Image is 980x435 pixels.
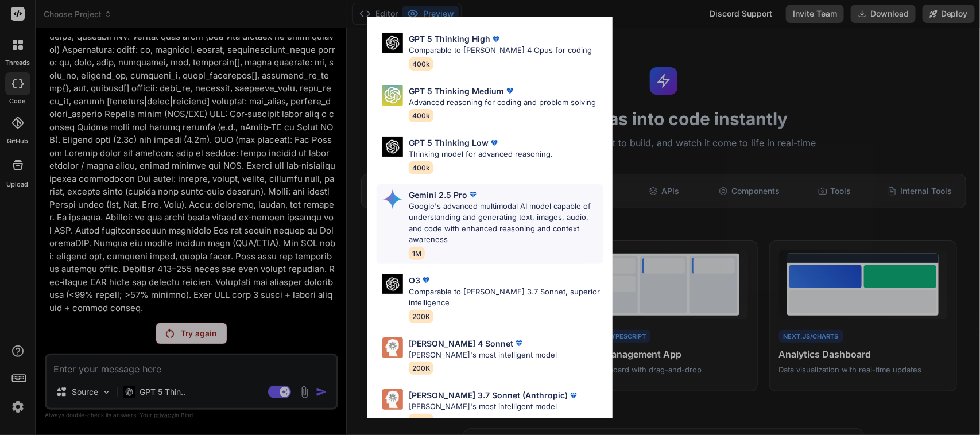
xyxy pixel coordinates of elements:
[409,247,425,260] span: 1M
[409,161,433,174] span: 400k
[467,189,479,200] img: premium
[409,337,513,349] p: [PERSON_NAME] 4 Sonnet
[409,401,579,413] p: [PERSON_NAME]'s most intelligent model
[504,85,516,96] img: premium
[409,109,433,122] span: 400k
[409,414,433,427] span: 200K
[409,349,557,361] p: [PERSON_NAME]'s most intelligent model
[409,33,490,45] p: GPT 5 Thinking High
[409,189,467,201] p: Gemini 2.5 Pro
[382,337,403,358] img: Pick Models
[382,137,403,157] img: Pick Models
[489,137,500,149] img: premium
[409,97,596,108] p: Advanced reasoning for coding and problem solving
[409,201,603,246] p: Google's advanced multimodal AI model capable of understanding and generating text, images, audio...
[409,286,603,309] p: Comparable to [PERSON_NAME] 3.7 Sonnet, superior intelligence
[409,149,553,160] p: Thinking model for advanced reasoning.
[409,85,504,97] p: GPT 5 Thinking Medium
[420,274,432,286] img: premium
[382,33,403,53] img: Pick Models
[409,274,420,286] p: O3
[409,137,489,149] p: GPT 5 Thinking Low
[382,85,403,106] img: Pick Models
[409,57,433,71] span: 400k
[409,362,433,375] span: 200K
[409,45,592,56] p: Comparable to [PERSON_NAME] 4 Opus for coding
[490,33,502,45] img: premium
[409,310,433,323] span: 200K
[513,337,525,349] img: premium
[409,389,568,401] p: [PERSON_NAME] 3.7 Sonnet (Anthropic)
[568,390,579,401] img: premium
[382,389,403,410] img: Pick Models
[382,189,403,209] img: Pick Models
[382,274,403,294] img: Pick Models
